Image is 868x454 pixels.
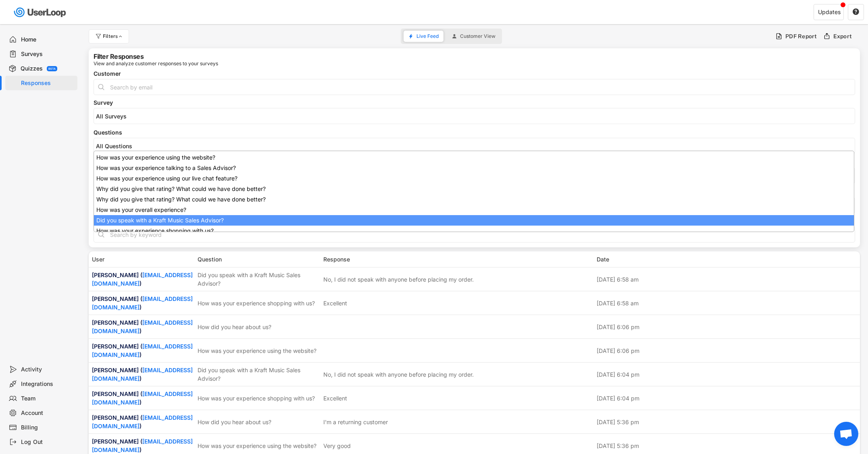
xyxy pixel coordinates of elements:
[94,173,854,184] li: How was your experience using our live chat feature?
[198,299,318,307] div: How was your experience shopping with us?
[404,31,443,42] button: Live Feed
[21,65,43,73] div: Quizzes
[48,67,56,70] div: BETA
[21,366,74,373] div: Activity
[92,319,193,334] a: [EMAIL_ADDRESS][DOMAIN_NAME]
[323,275,474,284] div: No, I did not speak with anyone before placing my order.
[597,370,857,379] div: [DATE] 6:04 pm
[92,367,193,382] a: [EMAIL_ADDRESS][DOMAIN_NAME]
[94,61,218,66] div: View and analyze customer responses to your surveys
[852,8,860,16] button: 
[94,226,855,243] input: Search by keyword
[21,395,74,402] div: Team
[92,438,193,453] a: [EMAIL_ADDRESS][DOMAIN_NAME]
[447,31,500,42] button: Customer View
[92,390,193,406] a: [EMAIL_ADDRESS][DOMAIN_NAME]
[94,163,854,173] li: How was your experience talking to a Sales Advisor?
[323,442,351,450] div: Very good
[833,33,852,40] div: Export
[323,394,347,402] div: Excellent
[94,79,855,95] input: Search by email
[21,380,74,388] div: Integrations
[198,366,318,383] div: Did you speak with a Kraft Music Sales Advisor?
[92,390,193,406] div: [PERSON_NAME] ( )
[21,424,74,431] div: Billing
[21,36,74,44] div: Home
[597,418,857,426] div: [DATE] 5:36 pm
[597,394,857,402] div: [DATE] 6:04 pm
[785,33,817,40] div: PDF Report
[198,442,318,450] div: How was your experience using the website?
[94,130,855,135] div: Questions
[94,71,855,77] div: Customer
[198,418,318,426] div: How did you hear about us?
[12,4,69,21] img: userloop-logo-01.svg
[94,215,854,226] li: Did you speak with a Kraft Music Sales Advisor?
[597,299,857,307] div: [DATE] 6:58 am
[96,143,857,149] input: All Questions
[198,271,318,288] div: Did you speak with a Kraft Music Sales Advisor?
[597,323,857,331] div: [DATE] 6:06 pm
[94,205,854,215] li: How was your overall experience?
[818,9,841,15] div: Updates
[92,295,193,311] a: [EMAIL_ADDRESS][DOMAIN_NAME]
[198,323,318,331] div: How did you hear about us?
[94,194,854,205] li: Why did you give that rating? What could we have done better?
[92,271,193,288] div: [PERSON_NAME] ( )
[416,34,439,39] span: Live Feed
[834,422,858,446] div: Open chat
[597,442,857,450] div: [DATE] 5:36 pm
[323,299,347,307] div: Excellent
[92,255,193,263] div: User
[92,343,193,358] a: [EMAIL_ADDRESS][DOMAIN_NAME]
[597,346,857,355] div: [DATE] 6:06 pm
[92,318,193,335] div: [PERSON_NAME] ( )
[92,414,193,429] a: [EMAIL_ADDRESS][DOMAIN_NAME]
[198,255,318,263] div: Question
[323,370,474,379] div: No, I did not speak with anyone before placing my order.
[94,226,854,236] li: How was your experience shopping with us?
[597,275,857,284] div: [DATE] 6:58 am
[92,437,193,454] div: [PERSON_NAME] ( )
[21,50,74,58] div: Surveys
[198,346,318,355] div: How was your experience using the website?
[103,34,124,39] div: Filters
[323,418,388,426] div: I'm a returning customer
[323,255,592,263] div: Response
[92,342,193,359] div: [PERSON_NAME] ( )
[92,413,193,430] div: [PERSON_NAME] ( )
[198,394,318,402] div: How was your experience shopping with us?
[21,79,74,87] div: Responses
[853,8,859,15] text: 
[94,184,854,194] li: Why did you give that rating? What could we have done better?
[92,366,193,383] div: [PERSON_NAME] ( )
[92,294,193,311] div: [PERSON_NAME] ( )
[94,152,854,163] li: How was your experience using the website?
[21,438,74,446] div: Log Out
[92,272,193,287] a: [EMAIL_ADDRESS][DOMAIN_NAME]
[21,409,74,417] div: Account
[597,255,857,263] div: Date
[94,53,144,60] div: Filter Responses
[460,34,495,39] span: Customer View
[94,100,855,106] div: Survey
[96,113,857,120] input: All Surveys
